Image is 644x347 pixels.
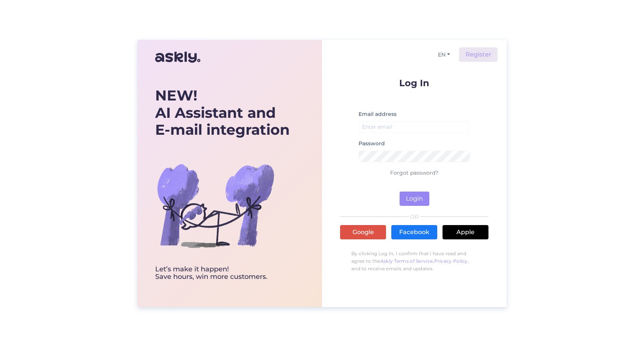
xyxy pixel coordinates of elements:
[155,266,290,281] div: Let’s make it happen! Save hours, win more customers.
[155,48,200,66] img: Askly
[155,87,197,104] b: NEW!
[400,192,429,206] button: Login
[359,121,470,133] input: Enter email
[155,87,290,138] div: AI Assistant and E-mail integration
[391,225,437,239] a: Facebook
[459,47,497,62] a: Register
[340,225,386,239] a: Google
[380,258,433,264] a: Askly Terms of Service
[359,140,385,148] label: Password
[443,225,488,239] a: Apple
[340,78,488,88] p: Log In
[409,214,420,219] span: OR
[340,246,488,276] p: By clicking Log In, I confirm that I have read and agree to the , , and to receive emails and upd...
[359,110,397,118] label: Email address
[435,49,453,60] button: EN
[434,258,468,264] a: Privacy Policy
[155,145,276,266] img: bg-askly
[390,169,438,176] a: Forgot password?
